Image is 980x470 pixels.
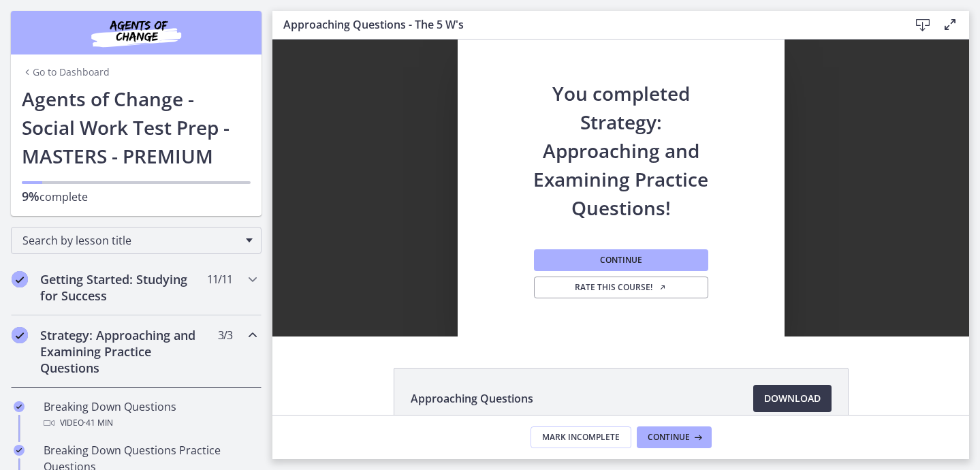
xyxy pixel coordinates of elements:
[22,84,251,170] h1: Agents of Change - Social Work Test Prep - MASTERS - PREMIUM
[11,227,262,254] div: Search by lesson title
[411,390,533,407] span: Approaching Questions
[764,390,821,407] span: Download
[22,65,110,79] a: Go to Dashboard
[22,188,39,204] span: 9%
[218,327,232,343] span: 3 / 3
[637,426,712,448] button: Continue
[283,16,887,33] h3: Approaching Questions - The 5 W's
[40,327,206,376] h2: Strategy: Approaching and Examining Practice Questions
[44,398,256,431] div: Breaking Down Questions
[542,432,620,443] span: Mark Incomplete
[14,401,25,412] i: Completed
[534,249,708,271] button: Continue
[753,385,832,412] a: Download
[84,415,113,431] span: · 41 min
[659,283,667,292] i: Opens in a new window
[12,271,28,287] i: Completed
[531,426,631,448] button: Mark Incomplete
[22,188,251,205] p: complete
[531,52,711,222] h2: You completed Strategy: Approaching and Examining Practice Questions!
[14,445,25,456] i: Completed
[207,271,232,287] span: 11 / 11
[575,282,667,293] span: Rate this course!
[600,255,642,266] span: Continue
[12,327,28,343] i: Completed
[648,432,690,443] span: Continue
[40,271,206,304] h2: Getting Started: Studying for Success
[22,233,239,248] span: Search by lesson title
[54,16,218,49] img: Agents of Change
[534,277,708,298] a: Rate this course! Opens in a new window
[44,415,256,431] div: Video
